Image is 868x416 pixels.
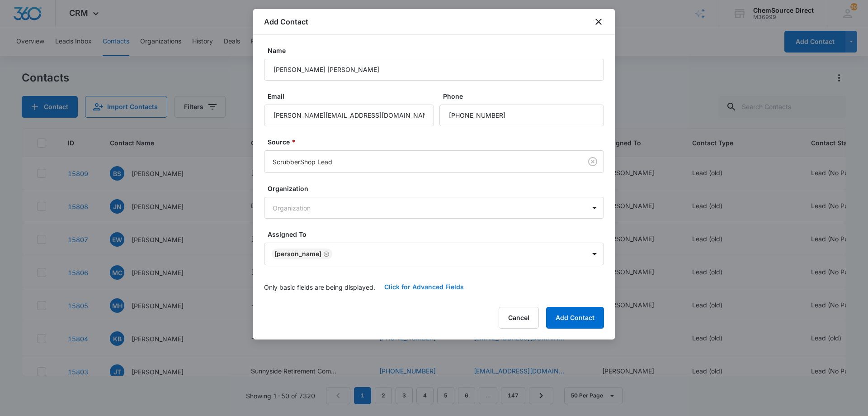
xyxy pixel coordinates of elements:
button: Click for Advanced Fields [375,276,473,298]
label: Email [268,91,438,101]
button: Clear [585,154,600,169]
input: Phone [439,105,604,126]
button: Cancel [499,307,539,329]
label: Organization [268,184,608,193]
input: Email [264,105,434,126]
input: Name [264,59,604,81]
label: Source [268,137,608,147]
label: Phone [443,91,608,101]
div: [PERSON_NAME] [274,251,321,257]
div: Remove Chris Lozzi [321,251,330,257]
p: Only basic fields are being displayed. [264,282,375,292]
button: close [593,16,604,27]
button: Add Contact [546,307,604,329]
h1: Add Contact [264,16,308,27]
label: Assigned To [268,230,608,239]
label: Name [268,46,608,55]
